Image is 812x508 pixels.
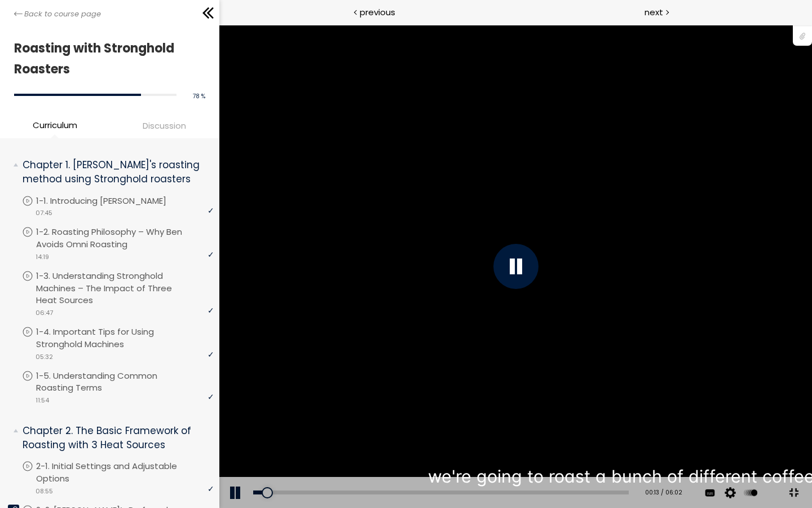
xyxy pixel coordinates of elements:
p: 1-3. Understanding Stronghold Machines – The Impact of Three Heat Sources [36,270,214,306]
p: 1-4. Important Tips for Using Stronghold Machines [36,326,214,351]
p: Chapter 2. The Basic Framework of Roasting with 3 Heat Sources [23,424,205,452]
span: 07:45 [36,208,52,218]
div: Change playback rate [521,452,541,484]
span: 14:19 [36,252,49,262]
div: 00:13 / 06:02 [420,463,463,472]
div: See available captions [480,452,501,484]
span: Discussion [143,119,186,132]
p: 2-1. Initial Settings and Adjustable Options [36,460,214,485]
button: Play back rate [523,452,540,484]
span: 05:32 [36,352,53,362]
span: 08:55 [36,487,53,496]
p: 1-1. Introducing [PERSON_NAME] [36,195,189,207]
span: Curriculum [33,119,77,132]
a: Back to course page [14,8,101,20]
p: 1-2. Roasting Philosophy – Why Ben Avoids Omni Roasting [36,226,214,251]
span: 78 % [193,92,205,100]
span: 06:47 [36,308,53,318]
span: next [645,6,663,19]
h1: Roasting with Stronghold Roasters [14,38,200,80]
span: previous [360,6,395,19]
button: Volume [543,452,560,484]
p: 1-5. Understanding Common Roasting Terms [36,370,214,395]
span: 11:54 [36,396,49,405]
p: Chapter 1. [PERSON_NAME]'s roasting method using Stronghold roasters [23,158,205,186]
span: Back to course page [24,8,101,20]
button: Subtitles and Transcript [482,452,499,484]
button: Video quality [502,452,519,484]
